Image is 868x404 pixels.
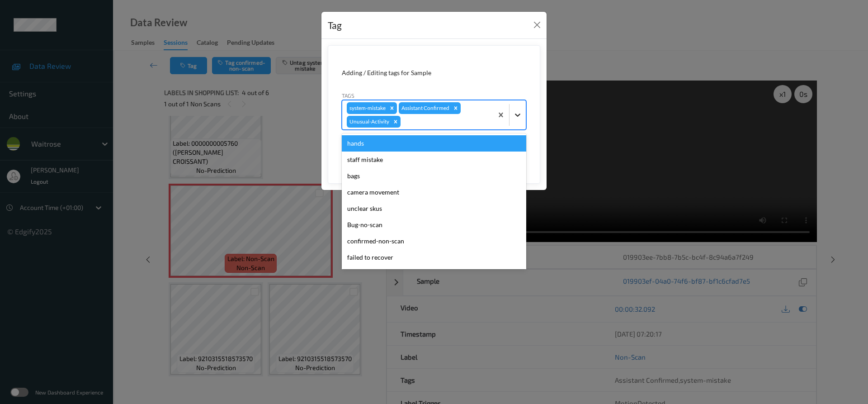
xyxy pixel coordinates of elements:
[342,249,526,266] div: failed to recover
[347,102,387,114] div: system-mistake
[391,116,401,128] div: Remove Unusual-Activity
[342,68,526,77] div: Adding / Editing tags for Sample
[342,91,354,100] label: Tags
[328,18,342,33] div: Tag
[342,135,526,152] div: hands
[342,233,526,249] div: confirmed-non-scan
[342,217,526,233] div: Bug-no-scan
[342,152,526,168] div: staff mistake
[531,19,543,31] button: Close
[347,116,391,128] div: Unusual-Activity
[342,266,526,282] div: product recovered
[342,168,526,184] div: bags
[342,184,526,200] div: camera movement
[399,102,451,114] div: Assistant Confirmed
[342,200,526,217] div: unclear skus
[387,102,397,114] div: Remove system-mistake
[451,102,461,114] div: Remove Assistant Confirmed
